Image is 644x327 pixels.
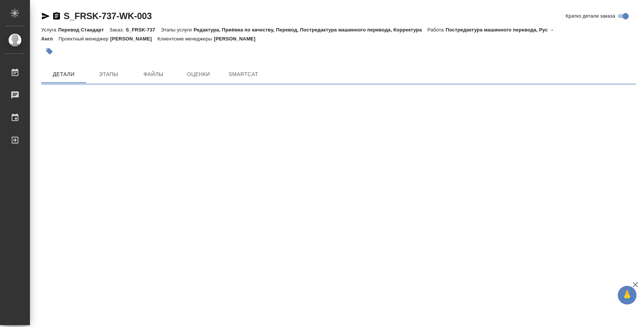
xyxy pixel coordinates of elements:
p: Редактура, Приёмка по качеству, Перевод, Постредактура машинного перевода, Корректура [194,27,427,33]
p: Услуга [41,27,58,33]
span: SmartCat [225,70,261,79]
p: Проектный менеджер [58,36,110,42]
span: 🙏 [621,287,634,303]
span: Файлы [136,70,171,79]
span: Этапы [91,70,127,79]
button: Скопировать ссылку для ЯМессенджера [41,12,50,21]
p: [PERSON_NAME] [110,36,158,42]
span: Кратко детали заказа [566,12,615,20]
p: Работа [428,27,446,33]
p: S_FRSK-737 [126,27,161,33]
button: Добавить тэг [41,43,58,60]
span: Оценки [180,70,216,79]
button: 🙏 [618,286,637,305]
p: [PERSON_NAME] [214,36,261,42]
p: Заказ: [109,27,125,33]
p: Клиентские менеджеры [158,36,214,42]
a: S_FRSK-737-WK-003 [64,11,152,21]
button: Скопировать ссылку [52,12,61,21]
span: Детали [46,70,82,79]
p: Этапы услуги [161,27,194,33]
p: Перевод Стандарт [58,27,109,33]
